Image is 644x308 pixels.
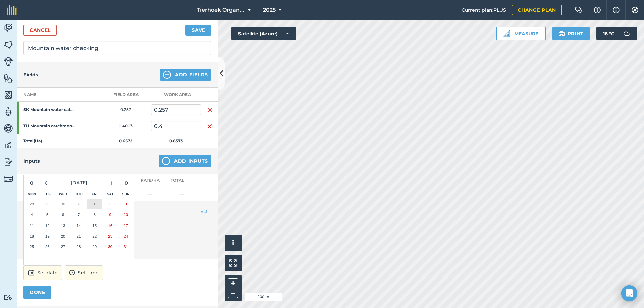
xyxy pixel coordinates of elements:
abbr: 16 August 2025 [108,223,112,228]
img: A question mark icon [593,7,601,13]
abbr: 30 August 2025 [108,244,112,249]
button: 30 July 2025 [55,199,71,209]
button: – [228,288,238,298]
button: 14 August 2025 [71,220,87,231]
abbr: 23 August 2025 [108,234,112,238]
abbr: 24 August 2025 [124,234,128,238]
abbr: 10 August 2025 [124,212,128,217]
button: 22 August 2025 [87,231,102,242]
span: [DATE] [71,180,87,186]
strong: 0.6573 [169,138,183,143]
button: DONE [23,286,51,299]
td: 0.4003 [101,118,151,134]
abbr: 15 August 2025 [92,223,97,228]
button: 30 August 2025 [102,241,118,252]
button: Satellite (Azure) [231,27,296,40]
button: 11 August 2025 [24,220,40,231]
img: svg+xml;base64,PHN2ZyB4bWxucz0iaHR0cDovL3d3dy53My5vcmcvMjAwMC9zdmciIHdpZHRoPSIxNiIgaGVpZ2h0PSIyNC... [207,106,212,114]
abbr: 13 August 2025 [61,223,65,228]
abbr: 26 August 2025 [45,244,50,249]
img: svg+xml;base64,PD94bWwgdmVyc2lvbj0iMS4wIiBlbmNvZGluZz0idXRmLTgiPz4KPCEtLSBHZW5lcmF0b3I6IEFkb2JlIE... [4,123,13,133]
td: — [138,187,163,201]
th: Name [17,174,84,187]
abbr: 9 August 2025 [109,212,111,217]
abbr: 29 July 2025 [45,202,50,206]
button: 31 August 2025 [118,241,134,252]
button: 28 July 2025 [24,199,40,209]
th: Work area [151,88,201,102]
h4: Fields [23,71,38,78]
img: svg+xml;base64,PD94bWwgdmVyc2lvbj0iMS4wIiBlbmNvZGluZz0idXRmLTgiPz4KPCEtLSBHZW5lcmF0b3I6IEFkb2JlIE... [620,27,633,40]
button: 7 August 2025 [71,209,87,220]
abbr: 17 August 2025 [124,223,128,228]
button: 29 July 2025 [40,199,55,209]
abbr: 1 August 2025 [94,202,96,206]
abbr: 18 August 2025 [30,234,34,238]
div: Open Intercom Messenger [621,285,637,301]
abbr: 25 August 2025 [30,244,34,249]
abbr: Thursday [75,192,83,196]
abbr: 11 August 2025 [30,223,34,228]
a: Cancel [23,25,57,36]
img: svg+xml;base64,PD94bWwgdmVyc2lvbj0iMS4wIiBlbmNvZGluZz0idXRmLTgiPz4KPCEtLSBHZW5lcmF0b3I6IEFkb2JlIE... [28,269,35,277]
button: Set date [23,265,62,280]
button: 8 August 2025 [87,209,102,220]
abbr: Friday [92,192,97,196]
strong: 0.6572 [119,138,132,143]
button: i [225,235,241,251]
th: Rate/ Ha [138,174,163,187]
abbr: 3 August 2025 [125,202,127,206]
button: 31 July 2025 [71,199,87,209]
button: Print [552,27,590,40]
abbr: Wednesday [59,192,67,196]
abbr: 19 August 2025 [45,234,50,238]
abbr: Sunday [122,192,129,196]
abbr: 20 August 2025 [61,234,65,238]
span: 16 ° C [603,27,614,40]
abbr: 7 August 2025 [78,212,80,217]
img: svg+xml;base64,PHN2ZyB4bWxucz0iaHR0cDovL3d3dy53My5vcmcvMjAwMC9zdmciIHdpZHRoPSIxNyIgaGVpZ2h0PSIxNy... [613,6,620,14]
img: svg+xml;base64,PD94bWwgdmVyc2lvbj0iMS4wIiBlbmNvZGluZz0idXRmLTgiPz4KPCEtLSBHZW5lcmF0b3I6IEFkb2JlIE... [4,157,13,167]
abbr: 6 August 2025 [62,212,64,217]
img: Two speech bubbles overlapping with the left bubble in the forefront [575,7,583,13]
button: 28 August 2025 [71,241,87,252]
button: [DATE] [53,175,104,190]
img: svg+xml;base64,PD94bWwgdmVyc2lvbj0iMS4wIiBlbmNvZGluZz0idXRmLTgiPz4KPCEtLSBHZW5lcmF0b3I6IEFkb2JlIE... [69,269,75,277]
abbr: 21 August 2025 [76,234,81,238]
abbr: 12 August 2025 [45,223,50,228]
img: svg+xml;base64,PD94bWwgdmVyc2lvbj0iMS4wIiBlbmNvZGluZz0idXRmLTgiPz4KPCEtLSBHZW5lcmF0b3I6IEFkb2JlIE... [4,23,13,33]
button: 5 August 2025 [40,209,55,220]
abbr: 28 August 2025 [76,244,81,249]
abbr: Tuesday [44,192,51,196]
input: What needs doing? [23,41,211,55]
abbr: 31 August 2025 [124,244,128,249]
button: 10 August 2025 [118,209,134,220]
button: Add Inputs [159,155,211,167]
abbr: 30 July 2025 [61,202,65,206]
strong: Total ( Ha ) [23,138,42,143]
button: 4 August 2025 [24,209,40,220]
img: Ruler icon [503,30,510,37]
img: svg+xml;base64,PHN2ZyB4bWxucz0iaHR0cDovL3d3dy53My5vcmcvMjAwMC9zdmciIHdpZHRoPSIxNiIgaGVpZ2h0PSIyNC... [207,122,212,130]
button: 1 August 2025 [87,199,102,209]
span: Tierhoek Organic Farm [197,6,245,14]
abbr: 5 August 2025 [46,212,48,217]
img: fieldmargin Logo [7,5,17,15]
a: Change plan [512,5,562,15]
button: 6 August 2025 [55,209,71,220]
img: svg+xml;base64,PD94bWwgdmVyc2lvbj0iMS4wIiBlbmNvZGluZz0idXRmLTgiPz4KPCEtLSBHZW5lcmF0b3I6IEFkb2JlIE... [4,57,13,66]
abbr: 31 July 2025 [76,202,81,206]
button: › [104,175,119,190]
img: svg+xml;base64,PHN2ZyB4bWxucz0iaHR0cDovL3d3dy53My5vcmcvMjAwMC9zdmciIHdpZHRoPSI1NiIgaGVpZ2h0PSI2MC... [4,73,13,83]
button: 2 August 2025 [102,199,118,209]
button: 15 August 2025 [87,220,102,231]
button: 12 August 2025 [40,220,55,231]
button: 26 August 2025 [40,241,55,252]
button: 18 August 2025 [24,231,40,242]
img: svg+xml;base64,PHN2ZyB4bWxucz0iaHR0cDovL3d3dy53My5vcmcvMjAwMC9zdmciIHdpZHRoPSIxNCIgaGVpZ2h0PSIyNC... [162,157,170,165]
img: svg+xml;base64,PHN2ZyB4bWxucz0iaHR0cDovL3d3dy53My5vcmcvMjAwMC9zdmciIHdpZHRoPSIxNCIgaGVpZ2h0PSIyNC... [163,71,171,79]
abbr: 28 July 2025 [30,202,34,206]
td: 0.257 [101,102,151,118]
th: Field Area [101,88,151,102]
abbr: 2 August 2025 [109,202,111,206]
